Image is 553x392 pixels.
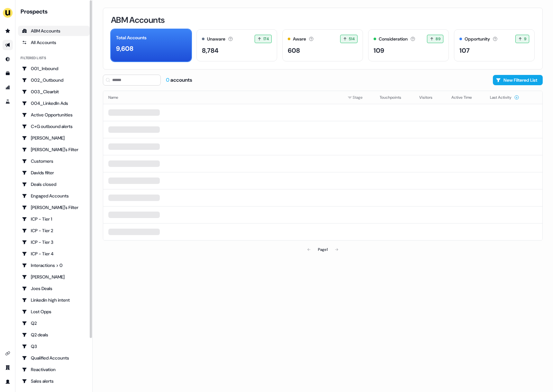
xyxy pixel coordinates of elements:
div: 8,784 [202,46,219,55]
a: Go to ICP - Tier 4 [18,249,90,259]
div: Customers [22,158,86,164]
div: Filtered lists [21,55,46,61]
div: [PERSON_NAME]'s Filter [22,146,86,153]
a: Go to team [3,362,13,373]
div: Lost Opps [22,308,86,315]
div: Aware [293,36,306,42]
a: Go to Engaged Accounts [18,191,90,201]
a: Go to templates [3,68,13,78]
a: Go to Q3 [18,341,90,351]
a: Go to Joes Deals [18,283,90,294]
button: Active Time [451,92,480,103]
div: ICP - Tier 2 [22,227,86,234]
a: Go to Q2 deals [18,330,90,340]
a: Go to Interactions > 0 [18,260,90,270]
th: Name [103,91,342,104]
div: Qualified Accounts [22,355,86,361]
span: 174 [263,36,269,42]
a: Go to ICP - Tier 1 [18,214,90,224]
div: ICP - Tier 1 [22,216,86,222]
a: Go to attribution [3,82,13,93]
div: [PERSON_NAME] [22,135,86,141]
h3: ABM Accounts [111,16,165,24]
div: Linkedin high intent [22,297,86,303]
a: Go to Charlotte Stone [18,133,90,143]
div: Reactivation [22,366,86,373]
div: Q2 deals [22,332,86,338]
a: ABM Accounts [18,26,90,36]
a: Go to Davids filter [18,168,90,178]
div: Page 1 [318,246,328,253]
div: Q3 [22,343,86,350]
div: ICP - Tier 4 [22,251,86,257]
div: Sales alerts [22,378,86,384]
span: 9 [524,36,526,42]
div: 004_LinkedIn Ads [22,100,86,106]
div: Deals closed [22,181,86,187]
div: Opportunity [465,36,490,42]
div: 002_Outbound [22,77,86,83]
a: Go to 002_Outbound [18,75,90,85]
button: Touchpoints [380,92,409,103]
div: 9,608 [116,44,133,53]
div: 107 [459,46,470,55]
div: Engaged Accounts [22,193,86,199]
div: Q2 [22,320,86,326]
div: 109 [374,46,384,55]
a: Go to Qualified Accounts [18,353,90,363]
div: Joes Deals [22,285,86,292]
a: Go to 001_Inbound [18,63,90,74]
a: Go to ICP - Tier 2 [18,225,90,236]
div: Stage [348,94,369,101]
span: 0 [166,77,170,83]
div: accounts [166,77,192,84]
button: Last Activity [490,92,519,103]
a: Go to Customers [18,156,90,166]
a: Go to 004_LinkedIn Ads [18,98,90,108]
a: Go to Active Opportunities [18,110,90,120]
a: Go to prospects [3,26,13,36]
a: All accounts [18,37,90,48]
a: Go to Q2 [18,318,90,328]
a: Go to JJ Deals [18,272,90,282]
a: Go to Linkedin high intent [18,295,90,305]
div: [PERSON_NAME]'s Filter [22,204,86,211]
a: Go to C+G outbound alerts [18,121,90,132]
button: Visitors [419,92,440,103]
a: Go to Charlotte's Filter [18,144,90,155]
a: Go to Deals closed [18,179,90,189]
div: Unaware [207,36,225,42]
a: Go to Lost Opps [18,306,90,317]
a: Go to experiments [3,96,13,107]
div: Prospects [21,8,90,15]
span: 514 [349,36,355,42]
a: Go to Geneviève's Filter [18,202,90,213]
div: 608 [288,46,300,55]
a: Go to Reactivation [18,364,90,375]
a: Go to integrations [3,348,13,359]
div: ABM Accounts [22,28,86,34]
button: New Filtered List [493,75,543,85]
span: 89 [436,36,440,42]
div: 003_Clearbit [22,88,86,95]
div: Active Opportunities [22,112,86,118]
a: Go to Sales alerts [18,376,90,386]
div: [PERSON_NAME] [22,274,86,280]
div: Consideration [379,36,408,42]
div: All Accounts [22,39,86,46]
a: Go to profile [3,377,13,387]
div: Total Accounts [116,34,147,41]
a: Go to 003_Clearbit [18,87,90,97]
div: Interactions > 0 [22,262,86,269]
a: Go to ICP - Tier 3 [18,237,90,247]
a: Go to outbound experience [3,40,13,50]
div: ICP - Tier 3 [22,239,86,245]
div: C+G outbound alerts [22,123,86,130]
div: Davids filter [22,169,86,176]
div: 001_Inbound [22,65,86,72]
a: Go to Inbound [3,54,13,64]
